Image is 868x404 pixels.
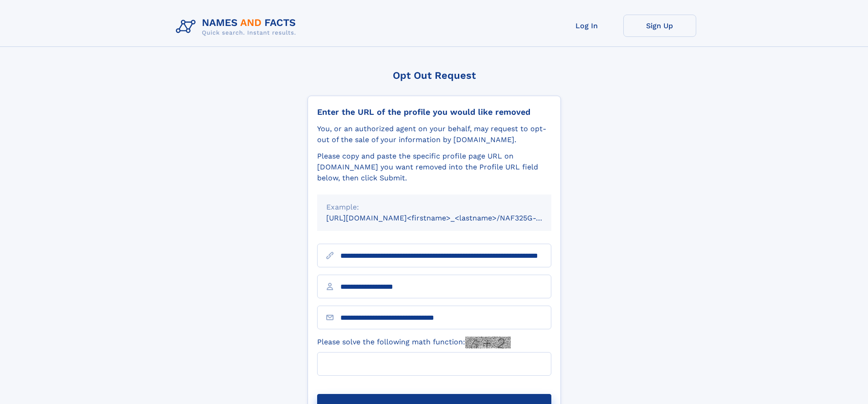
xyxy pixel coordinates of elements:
div: Example: [326,202,542,213]
a: Sign Up [623,15,696,37]
div: Opt Out Request [308,70,561,81]
div: Enter the URL of the profile you would like removed [317,107,551,117]
small: [URL][DOMAIN_NAME]<firstname>_<lastname>/NAF325G-xxxxxxxx [326,214,569,222]
label: Please solve the following math function: [317,337,511,348]
div: You, or an authorized agent on your behalf, may request to opt-out of the sale of your informatio... [317,123,551,145]
div: Please copy and paste the specific profile page URL on [DOMAIN_NAME] you want removed into the Pr... [317,151,551,184]
img: Logo Names and Facts [172,15,303,39]
a: Log In [550,15,623,37]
